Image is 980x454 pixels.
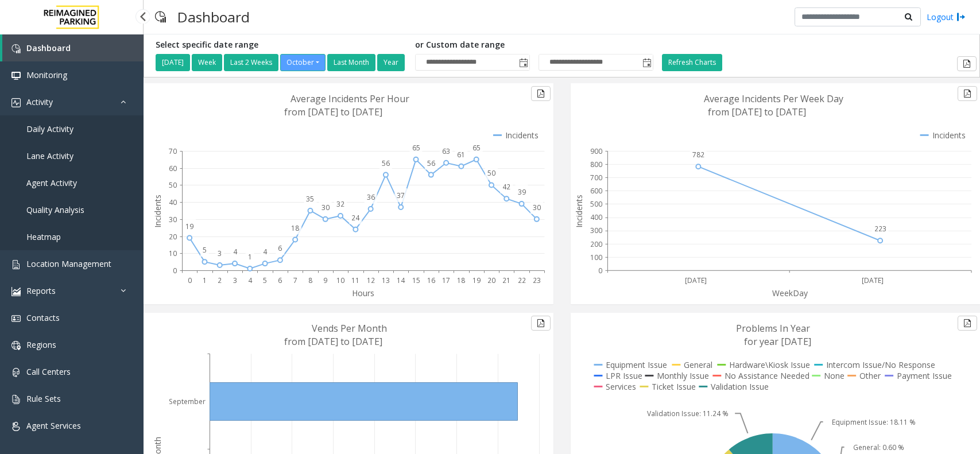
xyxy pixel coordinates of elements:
[293,275,297,285] text: 7
[685,275,707,285] text: [DATE]
[853,443,904,452] text: General: 0.60 %
[26,123,73,134] span: Daily Activity
[590,239,602,249] text: 200
[169,164,177,173] text: 60
[11,98,21,107] img: 'icon'
[957,56,977,71] button: Export to pdf
[2,34,144,61] a: Dashboard
[169,397,206,406] text: September
[772,288,808,298] text: WeekDay
[233,247,238,257] text: 4
[278,275,282,285] text: 6
[11,314,21,323] img: 'icon'
[173,266,177,275] text: 0
[248,275,253,285] text: 4
[590,253,602,262] text: 100
[26,420,81,431] span: Agent Services
[152,195,163,228] text: Incidents
[169,249,177,258] text: 10
[397,275,405,285] text: 14
[704,92,843,105] text: Average Incidents Per Week Day
[590,160,602,169] text: 800
[11,422,21,431] img: 'icon'
[321,203,330,212] text: 30
[11,341,21,350] img: 'icon'
[708,106,806,118] text: from [DATE] to [DATE]
[457,150,465,160] text: 61
[487,168,495,178] text: 50
[26,339,56,350] span: Regions
[169,180,177,190] text: 50
[218,249,222,258] text: 3
[26,258,111,269] span: Location Management
[169,146,177,156] text: 70
[640,55,653,71] span: Toggle popup
[427,275,435,285] text: 16
[308,275,312,285] text: 8
[155,3,166,31] img: pageIcon
[533,275,541,285] text: 23
[367,192,375,202] text: 36
[26,312,60,323] span: Contacts
[518,275,526,285] text: 22
[397,191,405,200] text: 37
[590,173,602,183] text: 700
[590,146,602,156] text: 900
[218,275,222,285] text: 2
[26,69,67,80] span: Monitoring
[185,222,193,231] text: 19
[26,96,53,107] span: Activity
[26,177,77,188] span: Agent Activity
[169,197,177,207] text: 40
[590,213,602,223] text: 400
[169,215,177,224] text: 30
[862,275,884,285] text: [DATE]
[26,231,61,242] span: Heatmap
[927,11,966,23] a: Logout
[156,54,190,71] button: [DATE]
[192,54,222,71] button: Week
[382,158,390,168] text: 56
[306,194,314,204] text: 35
[284,335,382,348] text: from [DATE] to [DATE]
[11,260,21,269] img: 'icon'
[169,232,177,242] text: 20
[203,245,207,255] text: 5
[487,275,495,285] text: 20
[172,3,255,31] h3: Dashboard
[290,92,409,105] text: Average Incidents Per Hour
[382,275,390,285] text: 13
[958,316,977,331] button: Export to pdf
[26,366,71,377] span: Call Centers
[427,158,435,168] text: 56
[284,106,382,118] text: from [DATE] to [DATE]
[26,42,71,53] span: Dashboard
[377,54,405,71] button: Year
[336,199,344,209] text: 32
[351,275,359,285] text: 11
[472,143,481,153] text: 65
[336,275,344,285] text: 10
[590,186,602,196] text: 600
[291,223,299,233] text: 18
[874,224,886,234] text: 223
[412,143,420,153] text: 65
[323,275,327,285] text: 9
[442,275,450,285] text: 17
[26,204,84,215] span: Quality Analysis
[517,55,529,71] span: Toggle popup
[533,203,541,212] text: 30
[26,150,73,161] span: Lane Activity
[327,54,375,71] button: Last Month
[278,243,282,253] text: 6
[531,316,551,331] button: Export to pdf
[518,187,526,197] text: 39
[590,226,602,236] text: 300
[646,409,728,418] text: Validation Issue: 11.24 %
[598,266,602,275] text: 0
[415,40,653,50] h5: or Custom date range
[248,252,252,262] text: 1
[26,393,61,404] span: Rule Sets
[662,54,722,71] button: Refresh Charts
[574,195,584,228] text: Incidents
